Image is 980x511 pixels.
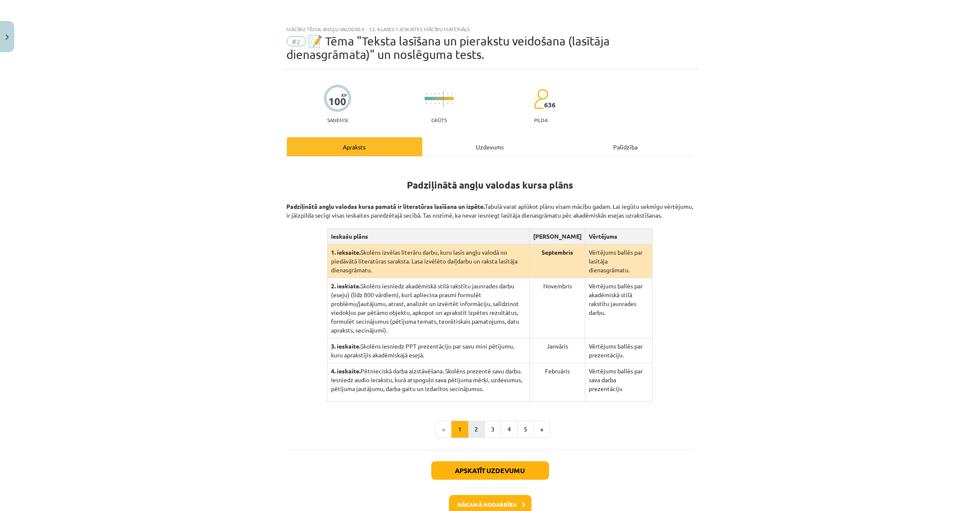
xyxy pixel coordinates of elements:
[331,367,360,375] strong: 4. ieskaite.
[328,245,530,278] td: Skolēns izvēlas literāru darbu, kuru lasīs angļu valodā no piedāvātā literatūras saraksta. Lasa i...
[287,202,485,210] strong: Padziļinātā angļu valodas kursa pamatā ir literatūras lasīšana un izpēte.
[435,93,435,95] img: icon-short-line-57e1e144782c952c97e751825c79c345078a6d821885a25fce030b3d8c18986b.svg
[501,421,518,438] button: 4
[422,137,558,156] div: Uzdevums
[435,102,435,104] img: icon-short-line-57e1e144782c952c97e751825c79c345078a6d821885a25fce030b3d8c18986b.svg
[585,245,652,278] td: Vērtējums ballēs par lasītāja dienasgrāmatu.
[328,229,530,245] th: Ieskašu plāns
[407,179,573,191] strong: Padziļinātā angļu valodas kursa plāns
[585,338,652,363] td: Vērtējums ballēs par prezentāciju.
[585,363,652,402] td: Vērtējums ballēs par sava darba prezentāciju
[451,102,452,104] img: icon-short-line-57e1e144782c952c97e751825c79c345078a6d821885a25fce030b3d8c18986b.svg
[530,338,585,363] td: Janvāris
[451,421,468,438] button: 1
[341,93,347,97] span: XP
[468,421,485,438] button: 2
[542,248,573,256] strong: Septembris
[430,93,431,95] img: icon-short-line-57e1e144782c952c97e751825c79c345078a6d821885a25fce030b3d8c18986b.svg
[426,93,427,95] img: icon-short-line-57e1e144782c952c97e751825c79c345078a6d821885a25fce030b3d8c18986b.svg
[443,90,444,107] img: icon-long-line-d9ea69661e0d244f92f715978eff75569469978d946b2353a9bb055b3ed8787d.svg
[517,421,534,438] button: 5
[331,367,526,393] p: Pētnieciskā darba aizstāvēšana. Skolēns prezentē savu darbu. Iesniedz audio ierakstu, kurā atspog...
[287,36,306,46] span: #2
[533,367,582,375] p: Februāris
[287,137,422,156] div: Apraksts
[331,248,360,256] strong: 1. ieksaite.
[534,421,550,438] button: »
[530,229,585,245] th: [PERSON_NAME]
[431,461,549,480] button: Apskatīt uzdevumu
[431,117,447,123] p: Grūts
[585,278,652,338] td: Vērtējums ballēs par akadēmiskā stilā rakstītu jaunrades darbu.
[287,421,694,438] nav: Page navigation example
[426,102,427,104] img: icon-short-line-57e1e144782c952c97e751825c79c345078a6d821885a25fce030b3d8c18986b.svg
[447,93,448,95] img: icon-short-line-57e1e144782c952c97e751825c79c345078a6d821885a25fce030b3d8c18986b.svg
[328,96,346,107] div: 100
[5,35,9,40] img: icon-close-lesson-0947bae3869378f0d4975bcd49f059093ad1ed9edebbc8119c70593378902aed.svg
[558,137,694,156] div: Palīdzība
[544,101,555,109] span: 636
[287,193,694,220] p: Tabulā varat aplūkot plānu visam mācību gadam. Lai iegūtu sekmīgu vērtējumu, ir jāizpilda secīgi ...
[331,282,360,290] strong: 2. ieskiate.
[447,102,448,104] img: icon-short-line-57e1e144782c952c97e751825c79c345078a6d821885a25fce030b3d8c18986b.svg
[439,102,440,104] img: icon-short-line-57e1e144782c952c97e751825c79c345078a6d821885a25fce030b3d8c18986b.svg
[287,26,694,32] div: Mācību tēma: Angļu valodas ii - 12. klases 1.ieskaites mācību materiāls
[439,93,440,95] img: icon-short-line-57e1e144782c952c97e751825c79c345078a6d821885a25fce030b3d8c18986b.svg
[324,117,351,123] p: Saņemsi
[534,117,547,123] p: pilda
[331,342,360,350] strong: 3. ieskaite.
[451,93,452,95] img: icon-short-line-57e1e144782c952c97e751825c79c345078a6d821885a25fce030b3d8c18986b.svg
[430,102,431,104] img: icon-short-line-57e1e144782c952c97e751825c79c345078a6d821885a25fce030b3d8c18986b.svg
[585,229,652,245] th: Vērtējums
[484,421,501,438] button: 3
[534,88,548,109] img: students-c634bb4e5e11cddfef0936a35e636f08e4e9abd3cc4e673bd6f9a4125e45ecb1.svg
[328,278,530,338] td: Skolēns iesniedz akadēmiskā stilā rakstītu jaunrades darbu (eseju) (līdz 800 vārdiem), kurš aplie...
[328,338,530,363] td: Skolēns iesniedz PPT prezentāciju par savu mini pētījumu, kuru aprakstījis akadēmiskajā esejā.
[530,278,585,338] td: Novembris
[287,34,610,61] span: 📝 Tēma "Teksta lasīšana un pierakstu veidošana (lasītāja dienasgrāmata)" un noslēguma tests.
